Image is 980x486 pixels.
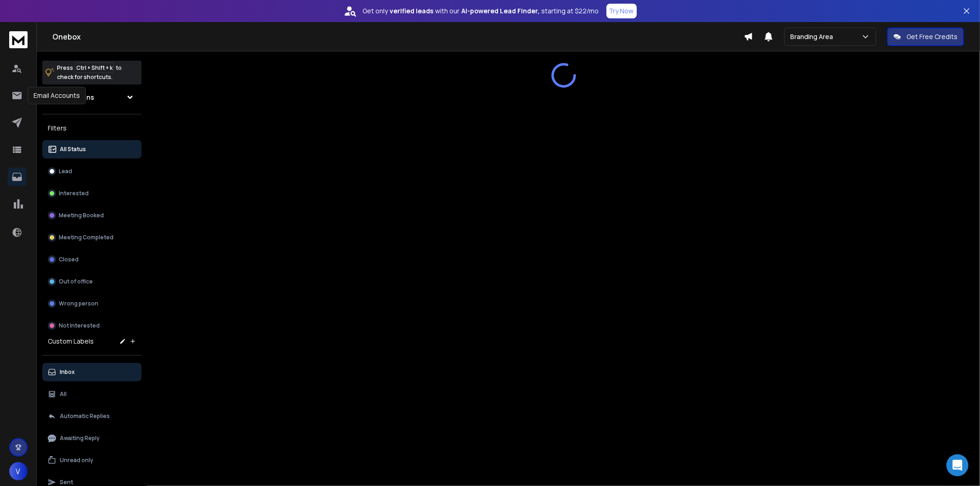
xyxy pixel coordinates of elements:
p: Get Free Credits [906,32,957,41]
p: Wrong person [59,300,98,307]
button: Lead [42,162,142,181]
p: Unread only [60,457,93,464]
button: Awaiting Reply [42,429,142,447]
p: All [60,390,67,398]
button: All Campaigns [42,88,142,107]
button: Unread only [42,451,142,469]
p: Closed [59,256,79,263]
p: Interested [59,190,89,197]
p: Get only with our starting at $22/mo [363,6,599,16]
p: Awaiting Reply [60,435,100,442]
p: Automatic Replies [60,413,110,420]
p: Branding Area [790,32,837,41]
strong: AI-powered Lead Finder, [462,6,540,16]
button: Meeting Completed [42,228,142,247]
p: All Status [60,146,86,153]
img: logo [9,31,28,48]
button: Meeting Booked [42,206,142,225]
button: V [9,462,28,480]
button: Out of office [42,272,142,291]
p: Meeting Completed [59,234,113,241]
p: Out of office [59,278,93,285]
button: All [42,385,142,403]
p: Inbox [60,368,75,376]
p: Lead [59,168,72,175]
button: Try Now [606,4,637,18]
button: All Status [42,140,142,158]
button: Inbox [42,363,142,381]
button: Interested [42,184,142,203]
p: Press to check for shortcuts. [57,63,122,82]
button: Closed [42,250,142,269]
div: Email Accounts [28,87,86,104]
button: Not Interested [42,316,142,335]
p: Not Interested [59,322,100,329]
p: Try Now [609,6,634,16]
h1: Onebox [52,31,744,42]
button: Wrong person [42,294,142,313]
strong: verified leads [390,6,434,16]
p: Meeting Booked [59,212,104,219]
h3: Filters [42,122,142,135]
span: Ctrl + Shift + k [75,62,114,73]
div: Open Intercom Messenger [946,454,969,476]
button: Get Free Credits [887,28,964,46]
h3: Custom Labels [48,337,94,346]
button: Automatic Replies [42,407,142,425]
p: Sent [60,479,73,486]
